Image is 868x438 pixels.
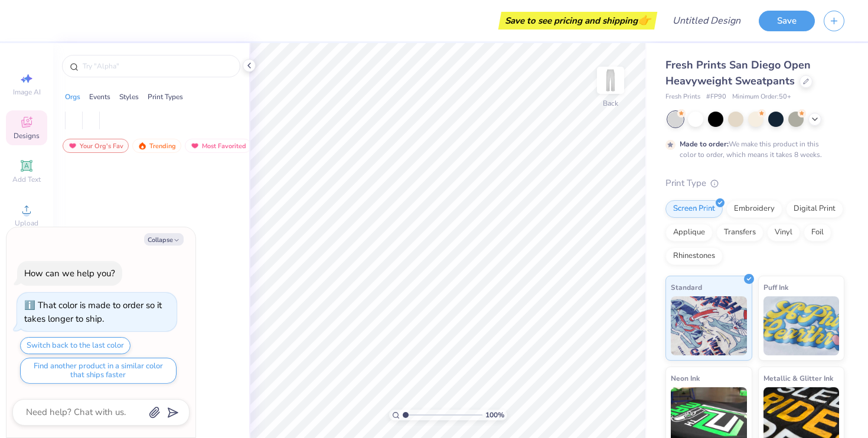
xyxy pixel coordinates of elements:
img: Puff Ink [763,296,840,355]
img: trending.gif [138,142,147,150]
span: Fresh Prints [665,92,700,102]
div: We make this product in this color to order, which means it takes 8 weeks. [680,139,825,160]
div: Screen Print [665,200,723,218]
div: Digital Print [786,200,843,218]
div: Applique [665,224,713,241]
div: Transfers [716,224,763,241]
span: Standard [671,281,702,293]
div: Embroidery [726,200,782,218]
input: Try "Alpha" [81,60,233,72]
span: Neon Ink [671,372,700,384]
span: Upload [15,218,38,228]
button: Collapse [144,233,184,246]
div: How can we help you? [24,267,115,279]
div: Vinyl [767,224,800,241]
div: Print Types [148,91,183,102]
div: Most Favorited [185,139,252,153]
button: Switch back to the last color [20,337,130,354]
span: Image AI [13,87,41,97]
div: Your Org's Fav [63,139,129,153]
span: Designs [14,131,40,140]
input: Untitled Design [663,9,750,32]
span: Metallic & Glitter Ink [763,372,833,384]
div: Trending [132,139,181,153]
strong: Made to order: [680,139,729,149]
img: Back [599,68,622,92]
button: Find another product in a similar color that ships faster [20,358,177,384]
span: Minimum Order: 50 + [732,92,791,102]
img: most_fav.gif [68,142,77,150]
div: Back [603,98,618,109]
span: Add Text [12,175,41,184]
span: Fresh Prints San Diego Open Heavyweight Sweatpants [665,58,811,88]
span: # FP90 [706,92,726,102]
span: Puff Ink [763,281,788,293]
div: Foil [804,224,831,241]
span: 👉 [638,13,651,27]
div: Orgs [65,91,80,102]
img: Standard [671,296,747,355]
div: Events [89,91,110,102]
button: Save [759,11,815,31]
div: Save to see pricing and shipping [501,12,654,30]
div: Print Type [665,176,844,190]
div: That color is made to order so it takes longer to ship. [24,299,162,325]
div: Styles [119,91,139,102]
div: Rhinestones [665,247,723,265]
span: 100 % [485,410,504,420]
img: most_fav.gif [190,142,200,150]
